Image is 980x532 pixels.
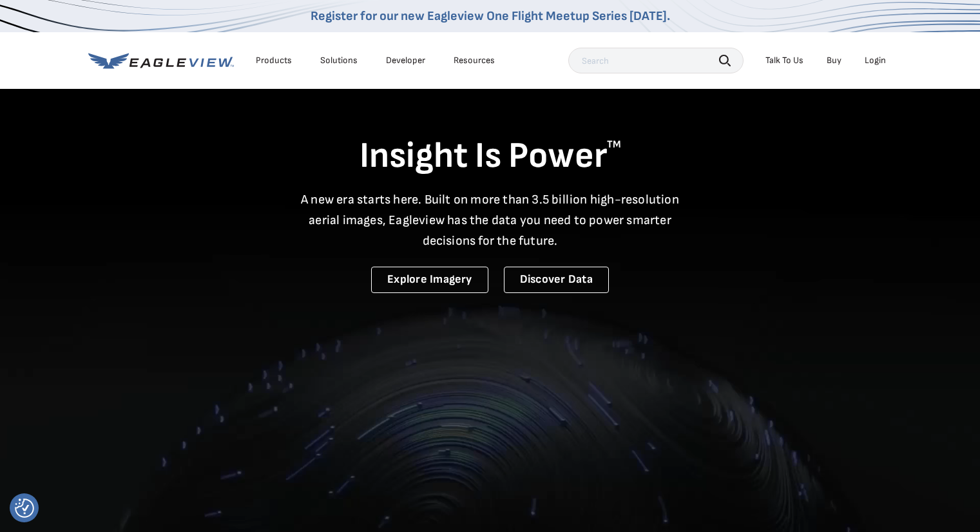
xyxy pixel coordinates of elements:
[256,55,292,66] div: Products
[15,499,34,518] img: Revisit consent button
[827,55,841,66] a: Buy
[320,55,358,66] div: Solutions
[765,55,803,66] div: Talk To Us
[386,55,425,66] a: Developer
[88,134,892,179] h1: Insight Is Power
[454,55,495,66] div: Resources
[293,189,687,251] p: A new era starts here. Built on more than 3.5 billion high-resolution aerial images, Eagleview ha...
[15,499,34,518] button: Consent Preferences
[504,267,609,293] a: Discover Data
[371,267,488,293] a: Explore Imagery
[607,138,621,151] sup: TM
[311,8,670,24] a: Register for our new Eagleview One Flight Meetup Series [DATE].
[865,55,886,66] div: Login
[568,48,744,73] input: Search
